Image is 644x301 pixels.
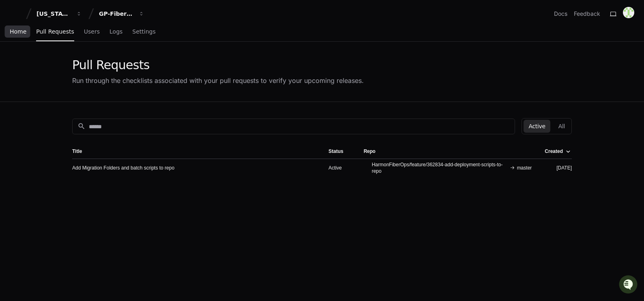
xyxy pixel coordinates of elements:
div: Run through the checklists associated with your pull requests to verify your upcoming releases. [72,76,364,85]
div: Pull Requests [72,58,364,72]
div: Title [72,148,82,155]
iframe: Open customer support [618,274,640,296]
button: Start new chat [138,63,148,72]
div: Active [328,165,351,171]
button: [US_STATE] Pacific [33,6,85,21]
button: Active [524,120,550,133]
div: [DATE] [545,165,572,171]
div: We're available if you need us! [28,68,103,75]
div: Start new chat [28,60,133,68]
a: Users [84,23,100,41]
span: Settings [132,29,155,34]
span: Users [84,29,100,34]
div: Status [328,148,343,155]
img: 171276637 [623,7,634,18]
div: Welcome [8,32,148,45]
span: Home [10,29,26,34]
div: Title [72,148,316,155]
a: Powered byPylon [57,85,98,91]
div: Status [328,148,351,155]
img: PlayerZero [8,8,24,24]
span: master [517,165,532,171]
a: Home [10,23,26,41]
button: GP-FiberOps [96,6,148,21]
a: Logs [109,23,122,41]
div: Created [545,148,570,155]
div: Created [545,148,563,155]
a: Pull Requests [36,23,74,41]
a: Settings [132,23,155,41]
span: HarmonFiberOps/feature/362834-add-deployment-scripts-to-repo [372,161,507,174]
a: Docs [554,10,567,18]
img: 1756235613930-3d25f9e4-fa56-45dd-b3ad-e072dfbd1548 [8,60,23,75]
span: Pylon [81,85,98,91]
div: [US_STATE] Pacific [36,10,71,18]
mat-icon: search [77,122,86,130]
th: Repo [357,144,539,159]
span: Logs [109,29,122,34]
button: Feedback [574,10,600,18]
div: GP-FiberOps [99,10,134,18]
span: Pull Requests [36,29,74,34]
button: All [554,120,570,133]
a: Add Migration Folders and batch scripts to repo [72,165,174,171]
